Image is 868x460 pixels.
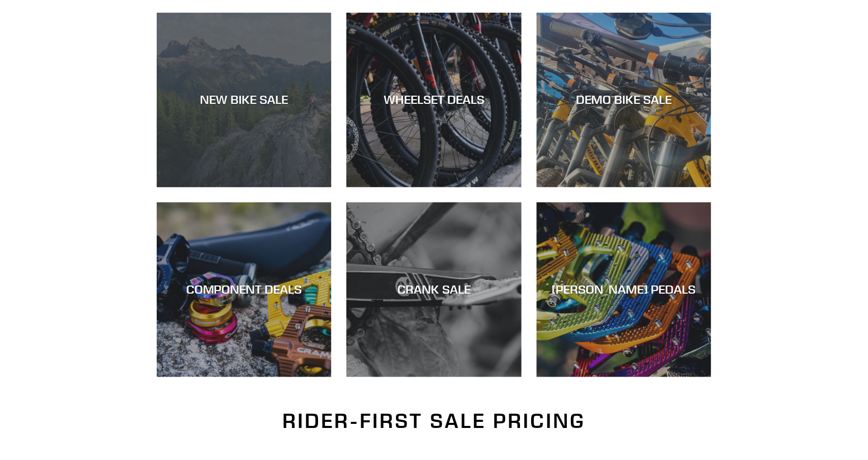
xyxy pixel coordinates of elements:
[157,409,711,434] h2: RIDER-FIRST SALE PRICING
[157,282,331,297] div: COMPONENT DEALS
[537,282,711,297] div: [PERSON_NAME] PEDALS
[537,13,711,187] a: DEMO BIKE SALE
[346,13,521,187] a: WHEELSET DEALS
[537,93,711,107] div: DEMO BIKE SALE
[537,203,711,377] a: [PERSON_NAME] PEDALS
[157,203,331,377] a: COMPONENT DEALS
[346,282,521,297] div: CRANK SALE
[157,93,331,107] div: NEW BIKE SALE
[346,93,521,107] div: WHEELSET DEALS
[346,203,521,377] a: CRANK SALE
[157,13,331,187] a: NEW BIKE SALE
